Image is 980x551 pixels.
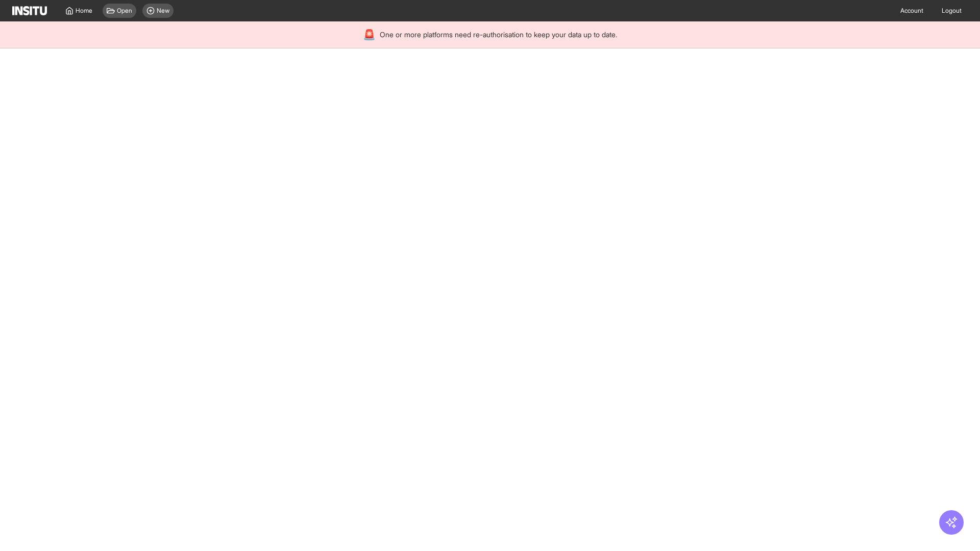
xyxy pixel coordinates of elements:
[117,7,132,15] span: Open
[12,6,47,15] img: Logo
[380,30,617,40] span: One or more platforms need re-authorisation to keep your data up to date.
[76,7,92,15] span: Home
[157,7,169,15] span: New
[363,28,376,42] div: 🚨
